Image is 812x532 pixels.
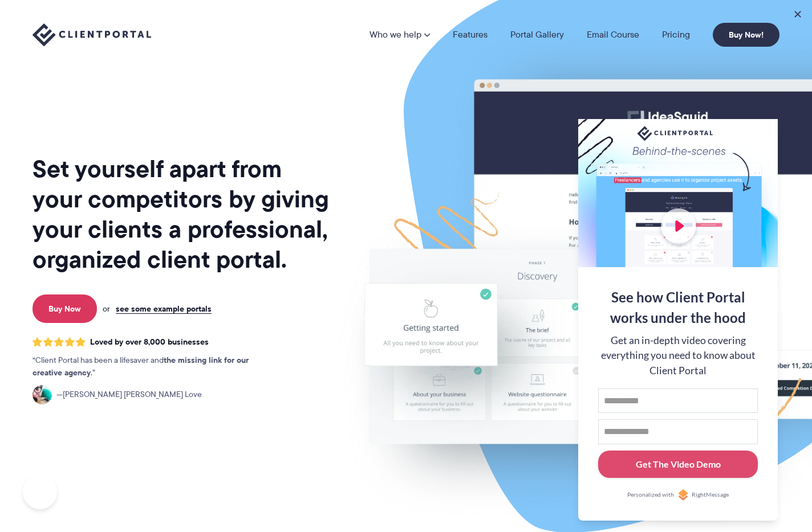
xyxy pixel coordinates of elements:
a: Features [453,30,488,39]
img: Personalized with RightMessage [677,489,689,501]
a: Personalized withRightMessage [598,489,758,501]
p: Client Portal has been a lifesaver and . [33,354,272,379]
div: Get The Video Demo [636,457,721,471]
span: RightMessage [692,490,729,500]
a: Email Course [587,30,639,39]
strong: the missing link for our creative agency [33,354,249,379]
span: Personalized with [627,490,674,500]
a: Portal Gallery [510,30,564,39]
button: Get The Video Demo [598,451,758,478]
div: See how Client Portal works under the hood [598,287,758,328]
span: [PERSON_NAME] [PERSON_NAME] Love [56,388,202,401]
div: Get an in-depth video covering everything you need to know about Client Portal [598,333,758,378]
iframe: Toggle Customer Support [23,475,57,509]
h1: Set yourself apart from your competitors by giving your clients a professional, organized client ... [33,154,331,275]
span: Loved by over 8,000 businesses [90,337,209,347]
a: Buy Now [33,294,97,323]
span: or [103,304,110,314]
a: Buy Now! [713,23,779,47]
a: Who we help [370,30,430,39]
a: see some example portals [116,304,212,314]
a: Pricing [662,30,690,39]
